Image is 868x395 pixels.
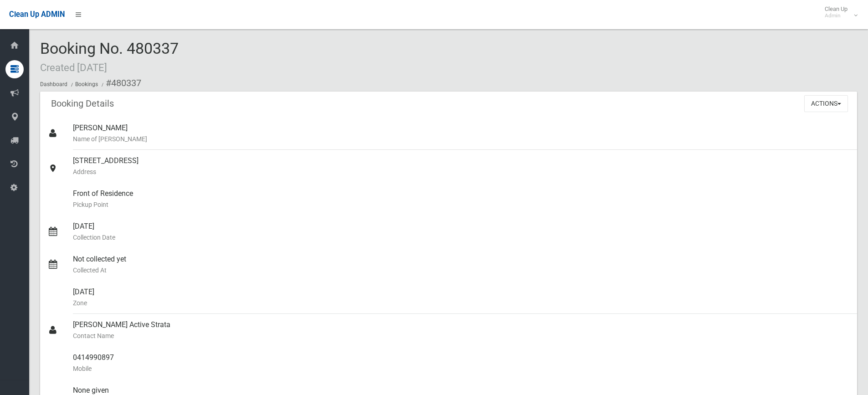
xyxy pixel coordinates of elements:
[73,298,850,308] small: Zone
[820,5,857,19] span: Clean Up
[73,248,850,281] div: Not collected yet
[73,199,850,210] small: Pickup Point
[40,81,67,87] a: Dashboard
[73,150,850,183] div: [STREET_ADDRESS]
[40,39,179,75] span: Booking No. 480337
[73,330,850,341] small: Contact Name
[73,166,850,177] small: Address
[73,363,850,374] small: Mobile
[73,133,850,144] small: Name of [PERSON_NAME]
[73,281,850,314] div: [DATE]
[9,10,65,19] span: Clean Up ADMIN
[73,232,850,243] small: Collection Date
[73,347,850,380] div: 0414990897
[73,215,850,248] div: [DATE]
[73,265,850,276] small: Collected At
[40,95,125,113] header: Booking Details
[73,117,850,150] div: [PERSON_NAME]
[804,95,848,112] button: Actions
[73,314,850,347] div: [PERSON_NAME] Active Strata
[73,183,850,215] div: Front of Residence
[40,62,107,73] small: Created [DATE]
[75,81,98,87] a: Bookings
[99,75,141,92] li: #480337
[825,12,847,19] small: Admin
